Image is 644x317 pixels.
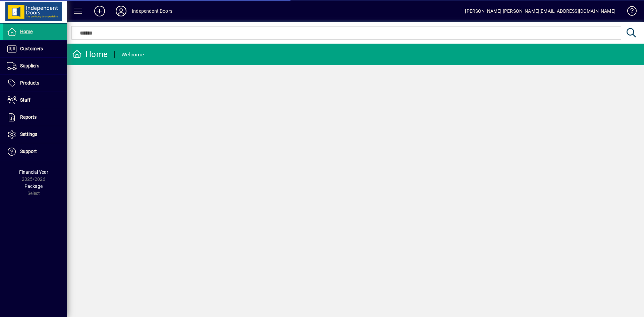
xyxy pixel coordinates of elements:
[20,149,37,154] span: Support
[20,114,37,120] span: Reports
[622,1,636,23] a: Knowledge Base
[465,6,615,16] div: [PERSON_NAME] [PERSON_NAME][EMAIL_ADDRESS][DOMAIN_NAME]
[3,126,67,143] a: Settings
[132,6,172,16] div: Independent Doors
[3,41,67,57] a: Customers
[72,49,108,60] div: Home
[89,5,110,17] button: Add
[20,131,37,137] span: Settings
[20,29,33,34] span: Home
[3,58,67,74] a: Suppliers
[20,80,39,86] span: Products
[121,49,144,60] div: Welcome
[3,143,67,160] a: Support
[19,169,48,175] span: Financial Year
[24,183,43,189] span: Package
[110,5,132,17] button: Profile
[3,75,67,92] a: Products
[20,63,39,68] span: Suppliers
[20,46,43,51] span: Customers
[3,109,67,126] a: Reports
[3,92,67,109] a: Staff
[20,97,31,103] span: Staff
